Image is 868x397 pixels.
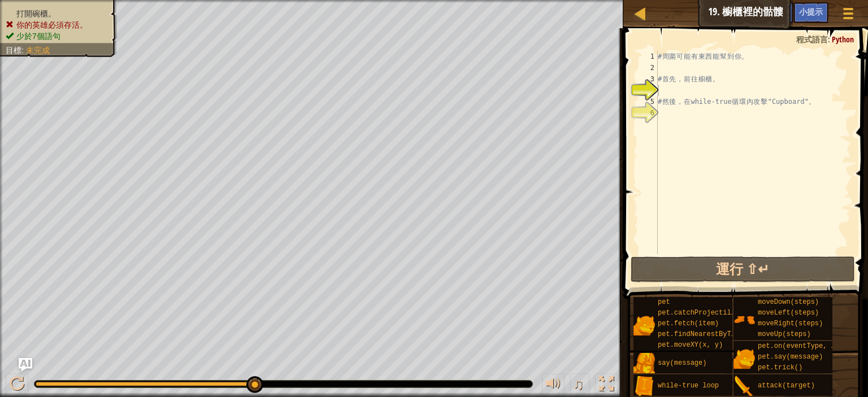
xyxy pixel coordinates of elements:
[758,382,815,390] span: attack(target)
[542,374,565,397] button: 調整音量
[633,376,655,397] img: portrait.png
[828,34,832,45] span: :
[639,73,658,85] div: 3
[572,376,584,392] span: ♫
[16,32,60,41] span: 少於7個語句
[639,96,658,107] div: 5
[21,46,26,55] span: :
[758,320,823,328] span: moveRight(steps)
[16,9,56,18] span: 打開碗櫃。
[570,374,589,397] button: ♫
[769,6,788,17] span: Ask AI
[595,374,618,397] button: 切換全螢幕
[799,6,823,17] span: 小提示
[633,353,655,374] img: portrait.png
[763,2,793,23] button: Ask AI
[658,298,670,306] span: pet
[758,342,863,350] span: pet.on(eventType, handler)
[639,51,658,62] div: 1
[658,359,706,367] span: say(message)
[758,353,823,361] span: pet.say(message)
[631,256,855,282] button: 運行 ⇧↵
[758,309,819,317] span: moveLeft(steps)
[6,19,108,30] li: 你的英雄必須存活。
[26,46,50,55] span: 未完成
[639,85,658,96] div: 4
[6,374,28,397] button: Ctrl + P: Play
[658,309,763,317] span: pet.catchProjectile(arrow)
[796,34,828,45] span: 程式語言
[832,34,854,45] span: Python
[658,330,767,338] span: pet.findNearestByType(type)
[633,315,655,336] img: portrait.png
[6,46,21,55] span: 目標
[734,348,755,369] img: portrait.png
[734,376,755,397] img: portrait.png
[16,20,88,29] span: 你的英雄必須存活。
[639,107,658,119] div: 6
[834,2,862,29] button: 顯示遊戲選單
[734,309,755,330] img: portrait.png
[658,320,719,328] span: pet.fetch(item)
[758,330,811,338] span: moveUp(steps)
[19,358,32,372] button: Ask AI
[658,341,723,349] span: pet.moveXY(x, y)
[6,8,108,19] li: 打開碗櫃。
[758,298,819,306] span: moveDown(steps)
[758,364,802,372] span: pet.trick()
[639,62,658,73] div: 2
[658,382,719,390] span: while-true loop
[6,30,108,42] li: 少於7個語句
